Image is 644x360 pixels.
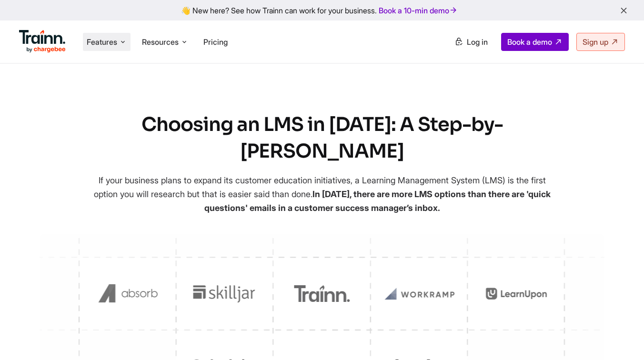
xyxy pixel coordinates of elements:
[203,37,228,47] a: Pricing
[596,314,644,360] iframe: Chat Widget
[142,37,179,47] span: Resources
[89,111,555,165] h1: Choosing an LMS in [DATE]: A Step-by-[PERSON_NAME]
[89,173,555,215] p: If your business plans to expand its customer education initiatives, a Learning Management System...
[449,33,493,50] a: Log in
[467,37,488,47] span: Log in
[19,30,66,53] img: Trainn Logo
[501,33,569,51] a: Book a demo
[204,189,551,213] b: In [DATE], there are more LMS options than there are 'quick questions' emails in a customer succe...
[6,6,638,15] div: 👋 New here? See how Trainn can work for your business.
[377,4,460,17] a: Book a 10-min demo
[87,37,117,47] span: Features
[507,37,552,47] span: Book a demo
[576,33,625,51] a: Sign up
[583,37,608,47] span: Sign up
